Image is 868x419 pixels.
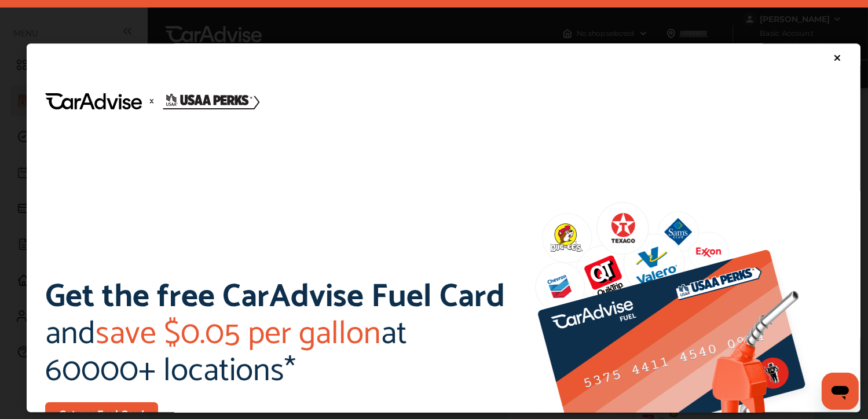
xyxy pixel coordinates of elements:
[381,301,407,356] span: at
[822,373,859,410] iframe: Button to launch messaging window
[96,301,381,356] span: save $0.05 per gallon
[45,94,260,110] img: i85PM1v5UtdP9sXAtjSuITTPCbRGon30paZfl+De13piH2zjMgAAAAAElFTkSuQmCC
[45,338,505,394] p: 60000+ locations*
[45,301,96,356] span: and
[45,264,505,319] p: Get the free CarAdvise Fuel Card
